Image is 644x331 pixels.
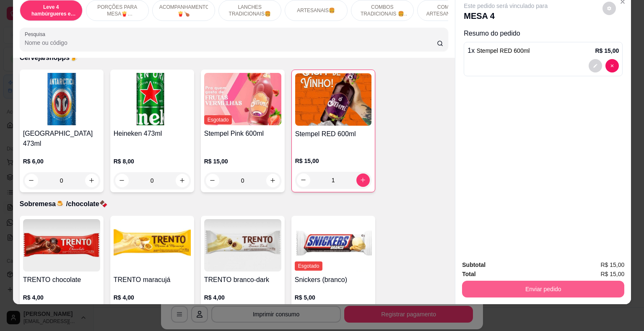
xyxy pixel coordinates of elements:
[114,73,191,125] img: product-image
[295,261,323,271] span: Esgotado
[295,275,372,285] h4: Snickers (branco)
[589,59,602,72] button: decrease-product-quantity
[204,275,281,285] h4: TRENTO branco-dark
[204,219,281,272] img: product-image
[295,293,372,302] p: R$ 5,00
[204,129,281,139] h4: Stempel Pink 600ml
[159,4,208,17] p: ACOMPANHAMENTOS🍟🍗
[25,39,437,47] input: Pesquisa
[115,174,129,187] button: decrease-product-quantity
[23,157,100,165] p: R$ 6,00
[464,10,548,22] p: MESA 4
[464,28,623,39] p: Resumo do pedido
[204,73,281,125] img: product-image
[85,174,99,187] button: increase-product-quantity
[295,129,371,139] h4: Stempel RED 600ml
[226,4,274,17] p: LANCHES TRADICIONAIS🍔
[114,219,191,272] img: product-image
[266,174,280,187] button: increase-product-quantity
[176,174,189,187] button: increase-product-quantity
[23,275,100,285] h4: TRENTO chocolate
[462,271,475,277] strong: Total
[204,293,281,302] p: R$ 4,00
[600,269,624,279] span: R$ 15,00
[27,4,75,17] p: Leve 4 hambúrgueres e economize
[204,115,232,124] span: Esgotado
[204,157,281,165] p: R$ 15,00
[477,47,530,54] span: Stempel RED 600ml
[20,53,449,63] p: Cerveja/shopps🍺
[114,293,191,302] p: R$ 4,00
[464,2,548,10] p: Este pedido será vinculado para
[297,7,335,14] p: ARTESANAIS🍔
[600,260,624,269] span: R$ 15,00
[462,261,486,268] strong: Subtotal
[114,157,191,165] p: R$ 8,00
[358,4,407,17] p: COMBOS TRADICIONAIS 🍔🥤🍟
[462,281,624,297] button: Enviar pedido
[93,4,142,17] p: PORÇÕES PARA MESA🍟(indisponível pra delivery)
[114,129,191,139] h4: Heineken 473ml
[23,293,100,302] p: R$ 4,00
[297,173,310,187] button: decrease-product-quantity
[23,219,100,272] img: product-image
[605,59,619,72] button: decrease-product-quantity
[206,174,219,187] button: decrease-product-quantity
[23,73,100,125] img: product-image
[114,275,191,285] h4: TRENTO maracujá
[23,129,100,149] h4: [GEOGRAPHIC_DATA] 473ml
[595,47,619,55] p: R$ 15,00
[424,4,473,17] p: COMBOS ARTESANAIS🍔🍟🥤
[295,157,371,165] p: R$ 15,00
[356,173,370,187] button: increase-product-quantity
[25,31,48,38] label: Pesquisa
[25,174,38,187] button: decrease-product-quantity
[467,46,530,56] p: 1 x
[602,2,616,15] button: decrease-product-quantity
[295,219,372,272] img: product-image
[20,199,449,209] p: Sobremesa🍮 /chocolate🍫
[295,73,371,126] img: product-image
